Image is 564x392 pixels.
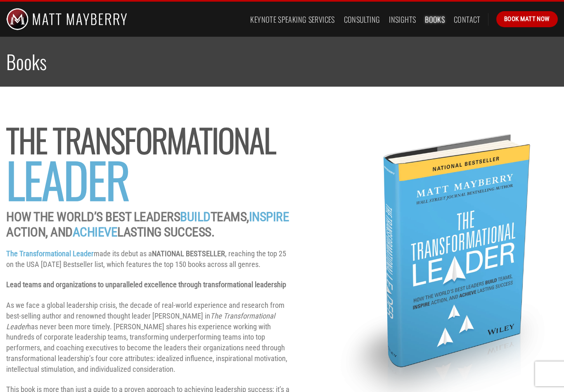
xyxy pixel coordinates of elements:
[6,2,127,37] img: Matt Mayberry
[389,12,416,27] a: Insights
[504,14,550,24] span: Book Matt Now
[249,209,289,224] strong: Inspire
[6,300,290,374] p: As we face a global leadership crisis, the decade of real-world experience and research from best...
[6,280,286,289] span: Lead teams and organizations to unparalleled excellence through transformational leadership
[152,249,225,258] strong: NATIONAL BESTSELLER
[73,224,118,240] strong: Achieve
[6,312,275,331] em: The Transformational Leader
[6,248,290,270] p: made its debut as a , reaching the top 25 on the USA [DATE] Bestseller list, which features the t...
[344,12,380,27] a: Consulting
[6,47,47,76] span: Books
[180,209,211,224] strong: Build
[425,12,445,27] a: Books
[6,209,290,240] p: How the World’s Best Leaders Teams, Action, And Lasting Success.
[496,11,558,27] a: Book Matt Now
[6,124,290,203] h2: The Transformational
[6,144,129,214] span: Leader
[250,12,334,27] a: Keynote Speaking Services
[6,249,94,258] span: The Transformational Leader
[454,12,481,27] a: Contact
